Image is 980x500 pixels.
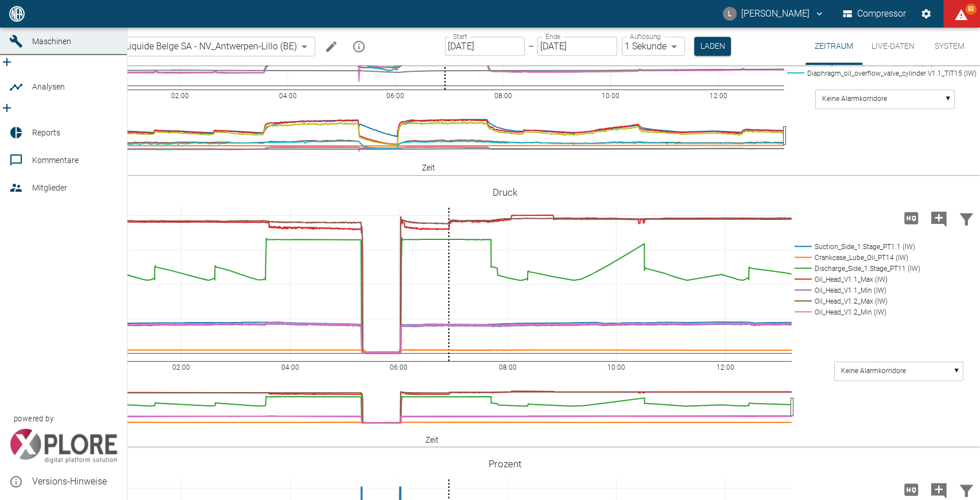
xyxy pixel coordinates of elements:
label: Start [453,32,467,41]
label: Ende [545,32,560,41]
span: Hohe Auflösung [897,483,925,494]
span: 908000047_Air Liquide Belge SA - NV_Antwerpen-Lillo (BE) [61,40,297,53]
span: Analysen [32,82,65,91]
button: System [924,28,975,65]
div: L [723,7,737,21]
span: powered by [14,413,53,424]
button: Compressor [840,3,909,24]
text: Keine Alarmkorridore [841,367,906,375]
button: Einstellungen [916,3,936,24]
input: DD.MM.YYYY [537,37,617,56]
span: Kommentare [32,156,79,165]
img: Xplore Logo [9,429,118,463]
span: Versions-Hinweise [32,475,118,489]
button: Live-Daten [862,28,924,65]
input: DD.MM.YYYY [445,37,525,56]
button: Zeitraum [805,28,862,65]
button: Laden [694,37,731,56]
button: Daten filtern [952,203,980,233]
div: 1 Sekunde [622,37,685,56]
span: Reports [32,128,60,137]
span: Mitglieder [32,183,67,192]
a: 908000047_Air Liquide Belge SA - NV_Antwerpen-Lillo (BE) [42,40,297,53]
text: Keine Alarmkorridore [822,95,887,103]
span: Maschinen [32,37,71,46]
span: Hohe Auflösung [897,212,925,223]
span: 83 [965,3,977,15]
button: mission info [347,35,370,58]
button: Kommentar hinzufügen [925,203,952,233]
img: logo [8,6,26,21]
button: luca.corigliano@neuman-esser.com [721,3,826,24]
button: Machine bearbeiten [320,35,343,58]
p: – [528,40,534,53]
label: Auflösung [630,32,661,41]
